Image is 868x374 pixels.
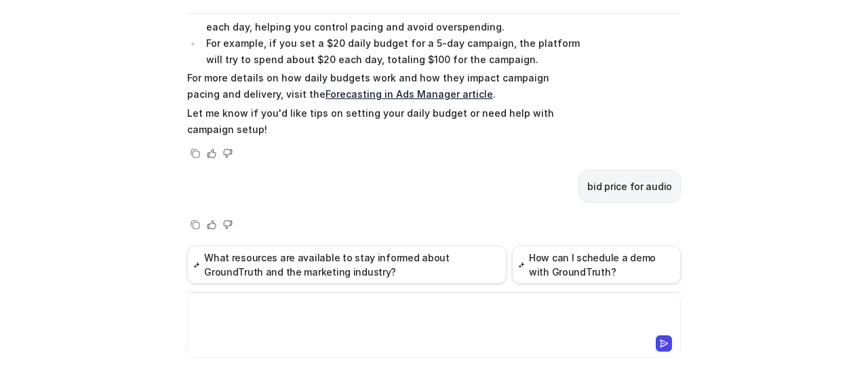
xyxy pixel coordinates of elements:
button: How can I schedule a demo with GroundTruth? [512,246,681,284]
button: What resources are available to stay informed about GroundTruth and the marketing industry? [187,246,507,284]
p: bid price for audio [587,179,672,195]
p: For more details on how daily budgets work and how they impact campaign pacing and delivery, visi... [187,70,584,102]
a: Forecasting in Ads Manager article [325,88,493,100]
p: Let me know if you'd like tips on setting your daily budget or need help with campaign setup! [187,105,584,138]
li: For example, if you set a $20 daily budget for a 5-day campaign, the platform will try to spend a... [202,35,584,68]
li: The daily budget determines how many impressions your ads can achieve each day, helping you contr... [202,3,584,35]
